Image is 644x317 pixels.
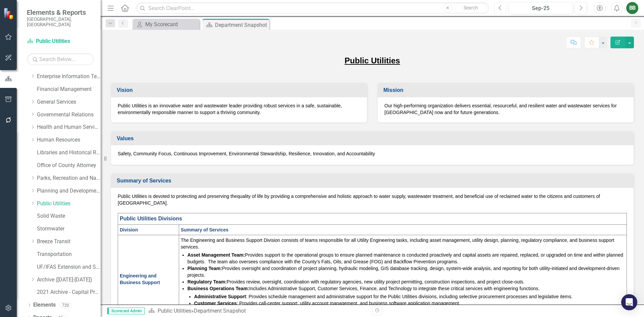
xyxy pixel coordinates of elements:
[120,216,182,221] strong: Public Utilities Divisions
[117,136,630,142] h3: Values
[145,20,198,29] div: My Scorecard
[194,308,246,314] div: Department Snapshot
[511,4,571,12] div: Sep-25
[118,194,600,206] span: quality of life by providing a comprehensive and holistic approach to water supply, wastewater tr...
[37,200,101,208] a: Public Utilities
[37,238,101,246] a: Breeze Transit
[120,273,160,285] span: Engineering and Business Support
[27,8,94,16] span: Elements & Reports
[33,301,56,309] a: Elements
[508,2,573,14] button: Sep-25
[344,56,400,65] u: Public Utilities
[187,279,227,284] strong: Regulatory Team:
[37,251,101,258] a: Transportation
[158,308,191,314] a: Public Utilities
[117,178,630,184] h3: Summary of Services
[194,301,237,306] strong: Customer Services
[120,227,138,232] strong: Division
[107,308,145,314] span: Scorecard Admin
[621,294,637,310] div: Open Intercom Messenger
[187,252,625,265] li: Provides support to the operational groups to ensure planned maintenance is conducted proactively...
[37,162,101,169] a: Office of County Attorney
[181,237,625,250] p: The Engineering and Business Support Division consists of teams responsible for all Utility Engin...
[454,3,487,13] button: Search
[37,225,101,233] a: Stormwater
[626,2,638,14] button: BB
[118,102,360,116] p: Public Utilities is an innovative water and wastewater leader providing robust services in a safe...
[37,136,101,144] a: Human Resources
[37,263,101,271] a: UF/IFAS Extension and Sustainability
[148,307,367,315] div: »
[37,212,101,220] a: Solid Waste
[59,302,72,308] div: 720
[194,300,625,307] li: : Provides call-center support, utility account management, and business software application man...
[37,98,101,106] a: General Services
[37,111,101,119] a: Governmental Relations
[118,194,237,199] span: Public Utilities is devoted to protecting and preserving the
[187,286,249,291] strong: Business Operations Team:
[187,265,625,278] li: Provides oversight and coordination of project planning, hydraulic modeling, GIS database trackin...
[37,86,101,93] a: Financial Management
[37,123,101,131] a: Health and Human Services
[187,266,222,271] strong: Planning Team:
[383,87,630,93] h3: Mission
[464,5,478,10] span: Search
[37,288,101,296] a: 2021 Archive - Capital Projects
[37,73,101,81] a: Enterprise Information Technology
[117,87,364,93] h3: Vision
[37,187,101,195] a: Planning and Development Services
[134,20,198,29] a: My Scorecard
[187,278,625,285] li: Provides review, oversight, coordination with regulatory agencies, new utility project permitting...
[215,21,268,29] div: Department Snapshot
[37,149,101,157] a: Libraries and Historical Resources
[384,102,627,116] p: Our high-performing organization delivers essential, resourceful, and resilient water and wastewa...
[27,16,94,28] small: [GEOGRAPHIC_DATA], [GEOGRAPHIC_DATA]
[27,53,94,65] input: Search Below...
[194,294,246,299] strong: Administrative Support
[27,38,94,45] a: Public Utilities
[3,8,15,19] img: ClearPoint Strategy
[118,151,375,156] span: Safety, Community Focus, Continuous Improvement, Environmental Stewardship, Resilience, Innovatio...
[136,2,489,14] input: Search ClearPoint...
[37,174,101,182] a: Parks, Recreation and Natural Resources
[187,252,245,258] strong: Asset Management Team:
[37,276,101,284] a: Archive ([DATE]-[DATE])
[194,293,625,300] li: : Provides schedule management and administrative support for the Public Utilities divisions, inc...
[181,227,228,232] strong: Summary of Services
